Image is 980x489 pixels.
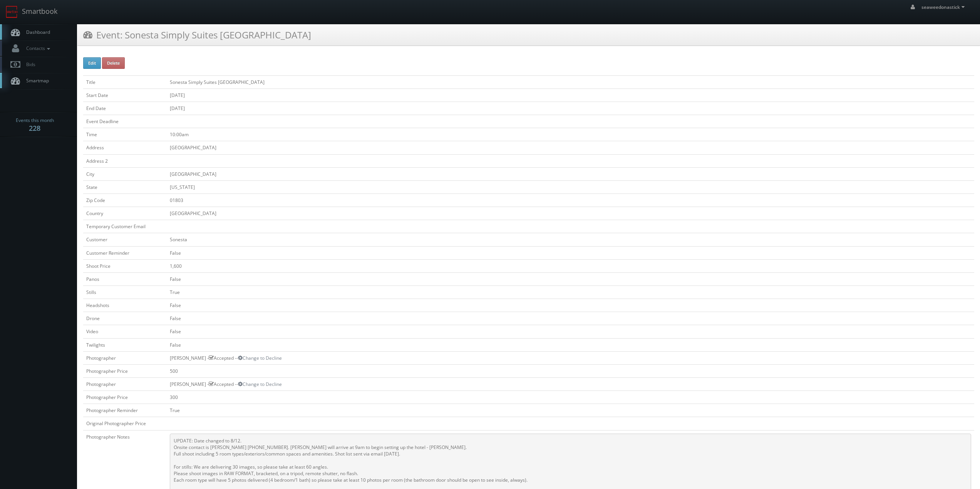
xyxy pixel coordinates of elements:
[16,117,54,124] span: Events this month
[83,272,167,285] td: Panos
[167,338,974,351] td: False
[167,207,974,220] td: [GEOGRAPHIC_DATA]
[167,167,974,180] td: [GEOGRAPHIC_DATA]
[22,45,52,52] span: Contacts
[83,312,167,325] td: Drone
[83,233,167,246] td: Customer
[167,259,974,272] td: 1,600
[83,364,167,377] td: Photographer Price
[83,194,167,207] td: Zip Code
[167,364,974,377] td: 500
[83,377,167,391] td: Photographer
[167,233,974,246] td: Sonesta
[83,75,167,88] td: Title
[167,312,974,325] td: False
[83,180,167,194] td: State
[83,57,101,69] button: Edit
[167,75,974,88] td: Sonesta Simply Suites [GEOGRAPHIC_DATA]
[83,102,167,115] td: End Date
[167,180,974,194] td: [US_STATE]
[167,285,974,299] td: True
[83,285,167,299] td: Stills
[83,338,167,351] td: Twilights
[238,355,282,361] a: Change to Decline
[83,391,167,404] td: Photographer Price
[83,167,167,180] td: City
[167,377,974,391] td: [PERSON_NAME] - Accepted --
[83,88,167,102] td: Start Date
[167,351,974,364] td: [PERSON_NAME] - Accepted --
[6,6,18,18] img: smartbook-logo.png
[83,128,167,141] td: Time
[83,325,167,338] td: Video
[167,325,974,338] td: False
[83,299,167,312] td: Headshots
[83,404,167,417] td: Photographer Reminder
[167,128,974,141] td: 10:00am
[167,194,974,207] td: 01803
[167,141,974,154] td: [GEOGRAPHIC_DATA]
[83,141,167,154] td: Address
[22,29,50,35] span: Dashboard
[83,259,167,272] td: Shoot Price
[102,57,125,69] button: Delete
[167,102,974,115] td: [DATE]
[167,88,974,102] td: [DATE]
[167,404,974,417] td: True
[22,61,35,68] span: Bids
[167,246,974,259] td: False
[83,220,167,233] td: Temporary Customer Email
[83,28,311,42] h3: Event: Sonesta Simply Suites [GEOGRAPHIC_DATA]
[83,246,167,259] td: Customer Reminder
[238,381,282,387] a: Change to Decline
[83,417,167,430] td: Original Photographer Price
[921,4,967,10] span: seaweedonastick
[83,154,167,167] td: Address 2
[167,299,974,312] td: False
[167,391,974,404] td: 300
[22,77,49,84] span: Smartmap
[83,351,167,364] td: Photographer
[167,272,974,285] td: False
[29,124,40,133] strong: 228
[83,115,167,128] td: Event Deadline
[83,207,167,220] td: Country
